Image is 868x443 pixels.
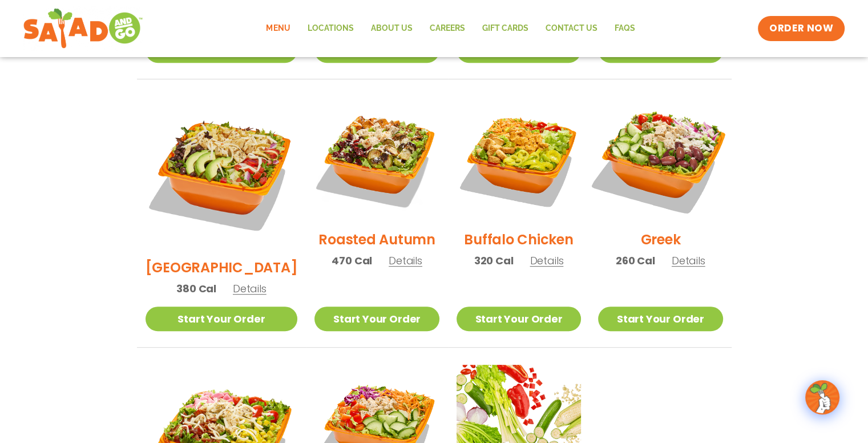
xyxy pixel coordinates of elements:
a: About Us [362,15,421,42]
img: new-SAG-logo-768×292 [23,6,143,51]
img: Product photo for Greek Salad [587,86,733,232]
h2: Buffalo Chicken [464,229,573,249]
span: Details [233,281,267,296]
img: Product photo for Roasted Autumn Salad [314,96,439,221]
span: 380 Cal [176,281,216,296]
span: 320 Cal [474,253,514,268]
img: Product photo for BBQ Ranch Salad [146,96,298,249]
a: Careers [421,15,473,42]
a: Locations [298,15,362,42]
a: GIFT CARDS [473,15,536,42]
h2: Greek [640,229,680,249]
span: Details [530,253,563,268]
a: Menu [257,15,298,42]
img: wpChatIcon [806,381,838,413]
span: Details [389,253,422,268]
a: ORDER NOW [758,16,845,41]
span: Details [672,253,705,268]
a: Start Your Order [457,307,581,331]
span: 470 Cal [332,253,372,268]
span: 260 Cal [616,253,655,268]
span: ORDER NOW [769,22,833,35]
a: FAQs [605,15,643,42]
img: Product photo for Buffalo Chicken Salad [457,96,581,221]
a: Contact Us [536,15,605,42]
h2: [GEOGRAPHIC_DATA] [146,257,298,277]
h2: Roasted Autumn [318,229,435,249]
a: Start Your Order [598,307,722,331]
a: Start Your Order [146,307,298,331]
nav: Menu [257,15,643,42]
a: Start Your Order [314,307,439,331]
